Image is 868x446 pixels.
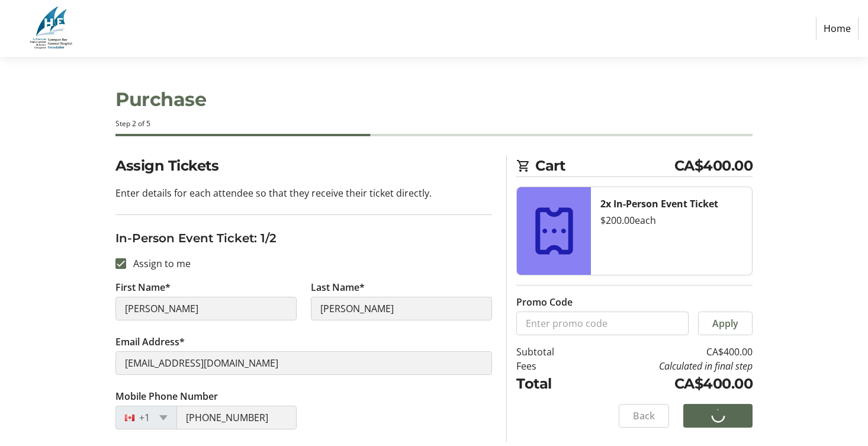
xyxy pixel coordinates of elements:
label: Mobile Phone Number [115,389,218,403]
button: Apply [698,312,753,335]
span: Apply [712,316,738,331]
span: CA$400.00 [674,155,753,177]
label: First Name* [115,280,171,294]
label: Last Name* [311,280,365,294]
p: Enter details for each attendee so that they receive their ticket directly. [115,186,492,200]
h2: Assign Tickets [115,155,492,177]
input: (506) 234-5678 [176,406,297,429]
label: Promo Code [516,295,573,309]
img: Georgian Bay General Hospital Foundation's Logo [9,5,94,52]
td: CA$400.00 [584,345,753,359]
h1: Purchase [115,85,753,114]
div: $200.00 each [600,213,742,227]
strong: 2x In-Person Event Ticket [600,197,718,210]
td: Fees [516,359,584,373]
div: Step 2 of 5 [115,118,753,129]
input: Enter promo code [516,312,689,335]
label: Assign to me [126,256,191,271]
h3: In-Person Event Ticket: 1/2 [115,229,492,247]
span: Cart [535,155,674,177]
td: CA$400.00 [584,373,753,394]
td: Subtotal [516,345,584,359]
label: Email Address* [115,335,185,349]
td: Total [516,373,584,394]
a: Home [816,17,859,40]
td: Calculated in final step [584,359,753,373]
